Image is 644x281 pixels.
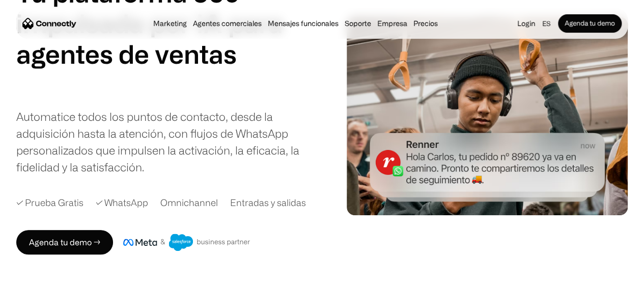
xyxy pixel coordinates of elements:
a: Agenda tu demo → [16,230,113,254]
h1: agentes de ventas [16,39,250,69]
a: home [22,16,76,31]
div: Automatice todos los puntos de contacto, desde la adquisición hasta la atención, con flujos de Wh... [16,108,318,175]
div: 1 of 4 [16,39,250,69]
div: Omnichannel [160,196,218,210]
a: Precios [410,19,441,28]
ul: Language list [20,263,61,277]
div: es [542,16,550,31]
div: es [538,16,558,31]
div: Entradas y salidas [230,196,306,210]
div: Empresa [374,16,410,31]
a: Marketing [150,19,190,28]
a: Agenda tu demo [558,14,622,33]
img: Insignia de socio comercial de Meta y Salesforce. [123,234,250,251]
div: ✓ Prueba Gratis [16,196,83,210]
div: carousel [16,39,250,100]
div: Empresa [377,16,407,31]
aside: Language selected: Español [10,262,61,277]
a: Agentes comerciales [190,19,265,28]
a: Mensajes funcionales [265,19,342,28]
a: Soporte [342,19,374,28]
a: Login [514,16,538,31]
div: ✓ WhatsApp [96,196,148,210]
